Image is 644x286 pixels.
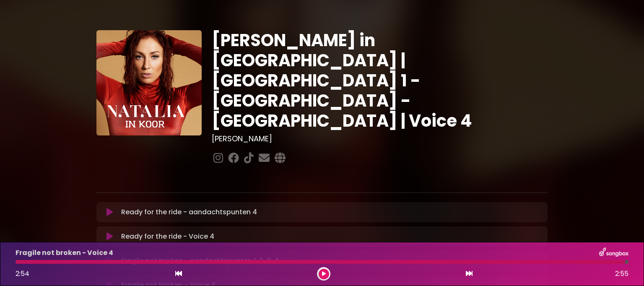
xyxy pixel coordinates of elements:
[16,269,29,278] span: 2:54
[121,207,257,217] p: Ready for the ride - aandachtspunten 4
[96,30,202,135] img: YTVS25JmS9CLUqXqkEhs
[121,231,214,242] p: Ready for the ride - Voice 4
[212,134,548,143] h3: [PERSON_NAME]
[16,248,113,258] p: Fragile not broken - Voice 4
[212,30,548,131] h1: [PERSON_NAME] in [GEOGRAPHIC_DATA] | [GEOGRAPHIC_DATA] 1 - [GEOGRAPHIC_DATA] - [GEOGRAPHIC_DATA] ...
[599,247,628,258] img: songbox-logo-white.png
[615,269,628,279] span: 2:55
